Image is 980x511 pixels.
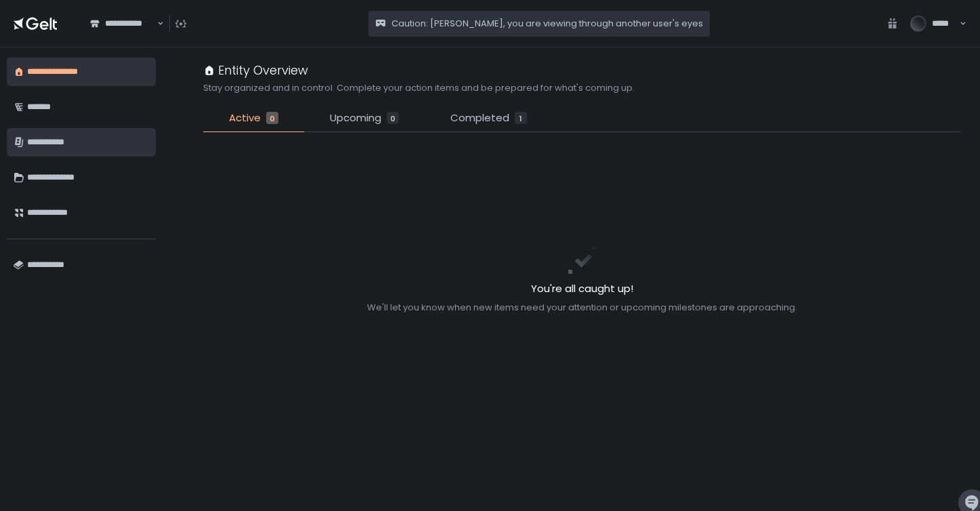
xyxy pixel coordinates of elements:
div: 0 [266,112,278,124]
div: We'll let you know when new items need your attention or upcoming milestones are approaching. [367,302,797,314]
div: Entity Overview [203,61,308,79]
span: Completed [450,110,509,126]
div: 1 [515,112,527,124]
span: Upcoming [330,110,381,126]
div: Search for option [81,9,164,38]
span: Caution: [PERSON_NAME], you are viewing through another user's eyes [391,18,703,30]
span: Active [229,110,261,126]
h2: You're all caught up! [367,281,797,297]
div: 0 [387,112,399,124]
h2: Stay organized and in control. Complete your action items and be prepared for what's coming up. [203,82,635,94]
input: Search for option [155,17,156,30]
